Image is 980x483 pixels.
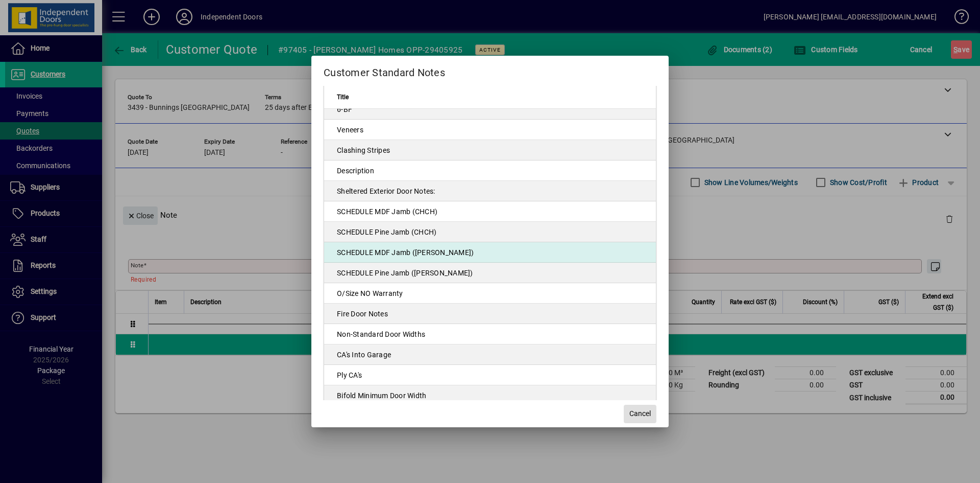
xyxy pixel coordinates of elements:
td: Fire Door Notes [324,304,656,324]
button: Cancel [624,405,656,423]
td: Non-Standard Door Widths [324,324,656,344]
td: Clashing Stripes [324,140,656,160]
td: Description [324,160,656,181]
span: Title [337,91,349,103]
td: Bifold Minimum Door Width [324,385,656,406]
span: Cancel [629,408,651,419]
td: SCHEDULE Pine Jamb (CHCH) [324,222,656,242]
td: SCHEDULE MDF Jamb ([PERSON_NAME]) [324,242,656,263]
h2: Customer Standard Notes [311,56,669,85]
td: Ply CA's [324,365,656,385]
td: CA's Into Garage [324,344,656,365]
td: O/Size NO Warranty [324,283,656,304]
td: Sheltered Exterior Door Notes: [324,181,656,201]
td: SCHEDULE MDF Jamb (CHCH) [324,201,656,222]
td: SCHEDULE Pine Jamb ([PERSON_NAME]) [324,263,656,283]
td: Veneers [324,120,656,140]
td: 6-BF [324,99,656,120]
